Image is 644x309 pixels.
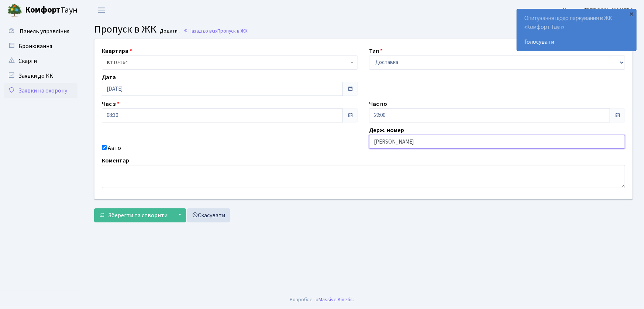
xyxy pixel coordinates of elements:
span: Таун [25,4,78,17]
a: Панель управління [4,24,78,39]
img: logo.png [7,3,22,18]
label: Тип [369,47,383,56]
label: Час з [102,100,120,108]
span: Пропуск в ЖК [94,22,156,37]
a: Заявки на охорону [4,83,78,98]
div: × [628,10,636,17]
div: Розроблено . [290,296,354,304]
b: КТ [107,59,113,66]
label: Авто [108,144,121,152]
label: Квартира [102,47,132,56]
a: Заявки до КК [4,68,78,83]
label: Дата [102,73,116,82]
a: Цитрус [PERSON_NAME] А. [563,6,635,15]
span: Зберегти та створити [108,211,168,219]
span: <b>КТ</b>&nbsp;&nbsp;&nbsp;&nbsp;10-164 [102,56,358,70]
label: Коментар [102,156,129,165]
div: Опитування щодо паркування в ЖК «Комфорт Таун» [517,9,636,51]
button: Зберегти та створити [94,208,172,222]
b: Комфорт [25,4,61,16]
label: Держ. номер [369,126,404,135]
a: Голосувати [524,37,629,46]
a: Скасувати [187,208,230,222]
span: <b>КТ</b>&nbsp;&nbsp;&nbsp;&nbsp;10-164 [107,59,349,66]
span: Пропуск в ЖК [217,27,248,34]
a: Бронювання [4,39,78,54]
a: Massive Kinetic [319,296,353,303]
label: Час по [369,100,387,108]
button: Переключити навігацію [92,4,111,16]
a: Скарги [4,54,78,68]
span: Панель управління [20,27,69,36]
a: Назад до всіхПропуск в ЖК [183,27,248,34]
input: AA0001AA [369,135,625,149]
small: Додати . [159,28,180,34]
